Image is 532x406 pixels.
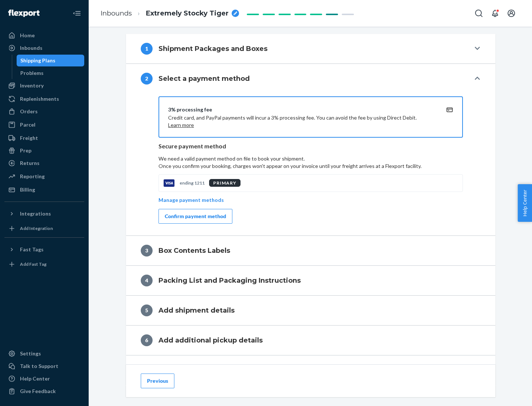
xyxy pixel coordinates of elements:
[20,32,35,39] div: Home
[209,179,241,187] div: PRIMARY
[20,210,51,217] div: Integrations
[4,119,84,131] a: Parcel
[126,355,495,385] button: 7Shipping Quote
[141,304,153,316] div: 5
[4,30,84,41] a: Home
[20,82,44,89] div: Inventory
[17,67,85,79] a: Problems
[4,80,84,92] a: Inventory
[4,373,84,385] a: Help Center
[158,209,232,224] button: Confirm payment method
[4,244,84,255] button: Fast Tags
[20,246,44,253] div: Fast Tags
[158,276,301,285] h4: Packing List and Packaging Instructions
[20,261,47,267] div: Add Fast Tag
[4,360,84,372] a: Talk to Support
[165,213,226,220] div: Confirm payment method
[158,196,224,204] p: Manage payment methods
[141,43,153,55] div: 1
[20,147,31,154] div: Prep
[126,296,495,325] button: 5Add shipment details
[146,9,229,18] span: Extremely Stocky Tiger
[4,385,84,397] button: Give Feedback
[158,336,263,345] h4: Add additional pickup details
[4,171,84,182] a: Reporting
[518,184,532,222] button: Help Center
[126,236,495,265] button: 3Box Contents Labels
[20,57,55,64] div: Shipping Plans
[20,388,56,395] div: Give Feedback
[4,348,84,359] a: Settings
[17,55,85,66] a: Shipping Plans
[168,106,436,113] div: 3% processing fee
[20,44,42,52] div: Inbounds
[4,223,84,234] a: Add Integration
[158,306,235,315] h4: Add shipment details
[95,3,245,24] ol: breadcrumbs
[4,184,84,196] a: Billing
[4,42,84,54] a: Inbounds
[126,64,495,93] button: 2Select a payment method
[180,180,205,186] p: ending 1211
[504,6,519,21] button: Open account menu
[20,121,35,128] div: Parcel
[20,69,44,77] div: Problems
[141,334,153,346] div: 6
[4,106,84,117] a: Orders
[20,159,40,167] div: Returns
[158,74,250,83] h4: Select a payment method
[4,93,84,105] a: Replenishments
[4,258,84,270] a: Add Fast Tag
[141,374,174,388] button: Previous
[126,34,495,63] button: 1Shipment Packages and Boxes
[4,145,84,156] a: Prep
[168,114,436,129] p: Credit card, and PayPal payments will incur a 3% processing fee. You can avoid the fee by using D...
[20,375,50,382] div: Help Center
[20,108,38,115] div: Orders
[158,155,463,170] p: We need a valid payment method on file to book your shipment.
[141,73,153,85] div: 2
[69,6,84,21] button: Close Navigation
[20,95,59,103] div: Replenishments
[168,121,194,129] button: Learn more
[141,275,153,286] div: 4
[8,10,40,17] img: Flexport logo
[126,266,495,295] button: 4Packing List and Packaging Instructions
[20,225,53,231] div: Add Integration
[488,6,502,21] button: Open notifications
[4,132,84,144] a: Freight
[126,326,495,355] button: 6Add additional pickup details
[471,6,486,21] button: Open Search Box
[158,246,230,255] h4: Box Contents Labels
[100,9,132,17] a: Inbounds
[158,162,463,170] p: Once you confirm your booking, charges won't appear on your invoice until your freight arrives at...
[20,362,58,370] div: Talk to Support
[20,186,35,193] div: Billing
[20,173,45,180] div: Reporting
[4,157,84,169] a: Returns
[158,142,463,151] p: Secure payment method
[20,350,41,357] div: Settings
[141,245,153,257] div: 3
[20,134,38,142] div: Freight
[158,44,267,54] h4: Shipment Packages and Boxes
[4,208,84,220] button: Integrations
